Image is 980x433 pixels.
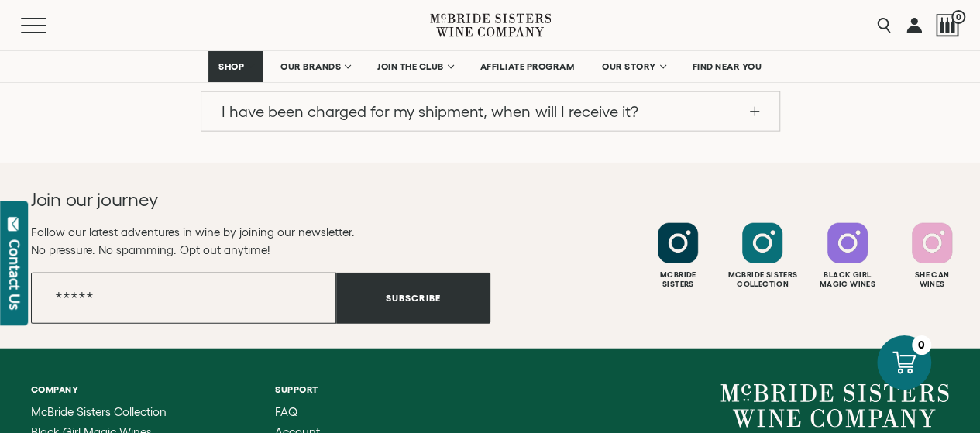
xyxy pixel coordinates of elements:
[693,61,762,72] span: FIND NEAR YOU
[480,61,575,72] span: AFFILIATE PROGRAM
[807,223,888,289] a: Follow Black Girl Magic Wines on Instagram Black GirlMagic Wines
[336,273,490,324] button: Subscribe
[807,270,888,289] div: Black Girl Magic Wines
[280,61,341,72] span: OUR BRANDS
[270,51,359,82] a: OUR BRANDS
[201,92,779,131] a: I have been charged for my shipment, when will I receive it?
[367,51,462,82] a: JOIN THE CLUB
[31,223,490,259] p: Follow our latest adventures in wine by joining our newsletter. No pressure. No spamming. Opt out...
[638,223,718,289] a: Follow McBride Sisters on Instagram McbrideSisters
[892,270,972,289] div: She Can Wines
[7,239,22,310] div: Contact Us
[377,61,444,72] span: JOIN THE CLUB
[218,61,245,72] span: SHOP
[31,273,336,324] input: Email
[21,18,77,33] button: Mobile Menu Trigger
[275,406,397,418] a: FAQ
[470,51,585,82] a: AFFILIATE PROGRAM
[31,187,444,212] h2: Join our journey
[912,335,931,355] div: 0
[683,51,772,82] a: FIND NEAR YOU
[951,10,965,24] span: 0
[208,51,263,82] a: SHOP
[722,270,803,289] div: Mcbride Sisters Collection
[720,384,949,428] a: McBride Sisters Wine Company
[275,405,297,418] span: FAQ
[31,405,167,418] span: McBride Sisters Collection
[31,406,217,418] a: McBride Sisters Collection
[638,270,718,289] div: Mcbride Sisters
[592,51,675,82] a: OUR STORY
[722,223,803,289] a: Follow McBride Sisters Collection on Instagram Mcbride SistersCollection
[892,223,972,289] a: Follow SHE CAN Wines on Instagram She CanWines
[602,61,656,72] span: OUR STORY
